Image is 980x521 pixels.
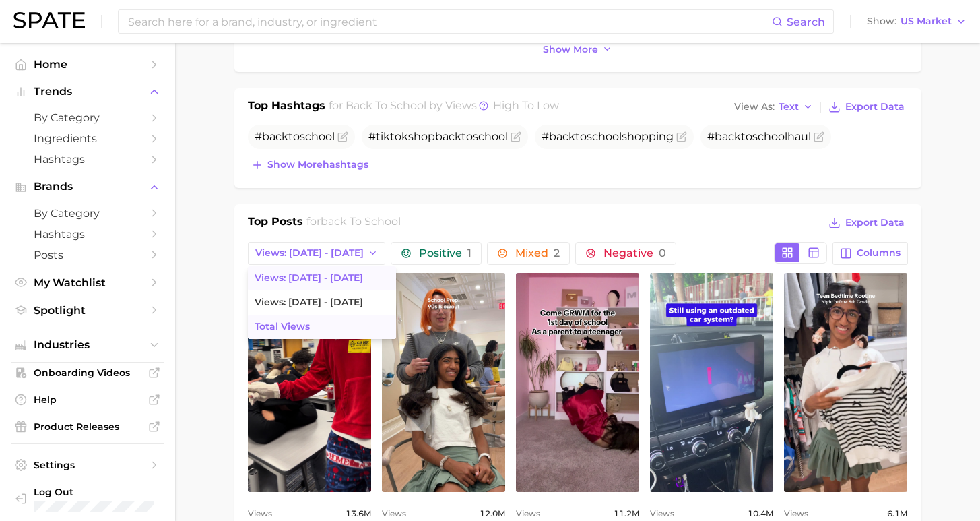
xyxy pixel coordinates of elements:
[779,103,799,111] span: Text
[11,335,164,355] button: Industries
[731,98,817,116] button: View AsText
[825,98,907,117] button: Export Data
[825,214,907,233] button: Export Data
[34,249,141,262] span: Posts
[11,224,164,245] a: Hashtags
[787,16,825,28] span: Search
[255,297,363,308] span: Views: [DATE] - [DATE]
[11,54,164,75] a: Home
[845,101,905,113] span: Export Data
[11,128,164,149] a: Ingredients
[346,99,426,112] span: back to school
[255,130,335,143] span: #
[473,130,508,143] span: school
[554,247,560,259] span: 2
[34,153,141,166] span: Hashtags
[34,181,141,193] span: Brands
[34,421,141,433] span: Product Releases
[867,18,896,25] span: Show
[467,247,471,259] span: 1
[13,12,85,28] img: SPATE
[11,245,164,266] a: Posts
[676,131,687,142] button: Flag as miscategorized or irrelevant
[901,18,952,25] span: US Market
[255,247,364,259] span: Views: [DATE] - [DATE]
[248,214,303,234] h1: Top Posts
[863,13,970,30] button: ShowUS Market
[11,107,164,128] a: by Category
[34,207,141,220] span: by Category
[34,86,141,98] span: Trends
[11,177,164,197] button: Brands
[11,203,164,224] a: by Category
[337,131,348,142] button: Flag as miscategorized or irrelevant
[127,10,772,33] input: Search here for a brand, industry, or ingredient
[845,217,905,228] span: Export Data
[255,321,310,332] span: Total Views
[34,228,141,241] span: Hashtags
[248,156,372,175] button: Show morehashtags
[832,242,907,265] button: Columns
[603,248,666,259] span: Negative
[752,130,787,143] span: school
[34,459,141,471] span: Settings
[542,130,674,143] span: # shopping
[255,272,363,284] span: Views: [DATE] - [DATE]
[248,266,396,339] ul: Views: [DATE] - [DATE]
[461,130,473,143] span: to
[435,130,461,143] span: back
[306,214,401,234] h2: for
[267,159,368,171] span: Show more hashtags
[34,339,141,351] span: Industries
[34,304,141,317] span: Spotlight
[34,367,141,379] span: Onboarding Videos
[248,98,325,117] h1: Top Hashtags
[587,130,622,143] span: school
[11,272,164,293] a: My Watchlist
[511,131,521,142] button: Flag as miscategorized or irrelevant
[11,149,164,170] a: Hashtags
[419,248,471,259] span: Positive
[493,99,559,112] span: high to low
[34,132,141,145] span: Ingredients
[368,130,508,143] span: #tik kshop
[659,247,666,259] span: 0
[262,130,288,143] span: back
[814,131,824,142] button: Flag as miscategorized or irrelevant
[34,394,141,406] span: Help
[390,130,401,143] span: to
[549,130,575,143] span: back
[715,130,741,143] span: back
[11,390,164,410] a: Help
[543,44,598,55] span: Show more
[321,215,401,228] span: back to school
[11,82,164,102] button: Trends
[329,98,559,117] h2: for by Views
[734,103,775,111] span: View As
[707,130,811,143] span: # haul
[11,300,164,321] a: Spotlight
[288,130,300,143] span: to
[575,130,587,143] span: to
[34,111,141,124] span: by Category
[248,242,386,265] button: Views: [DATE] - [DATE]
[515,248,560,259] span: Mixed
[34,276,141,289] span: My Watchlist
[741,130,752,143] span: to
[300,130,335,143] span: school
[11,482,164,516] a: Log out. Currently logged in with e-mail alyssa@spate.nyc.
[11,455,164,475] a: Settings
[34,58,141,71] span: Home
[34,486,154,498] span: Log Out
[11,363,164,383] a: Onboarding Videos
[11,417,164,437] a: Product Releases
[857,247,901,259] span: Columns
[540,40,616,59] button: Show more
